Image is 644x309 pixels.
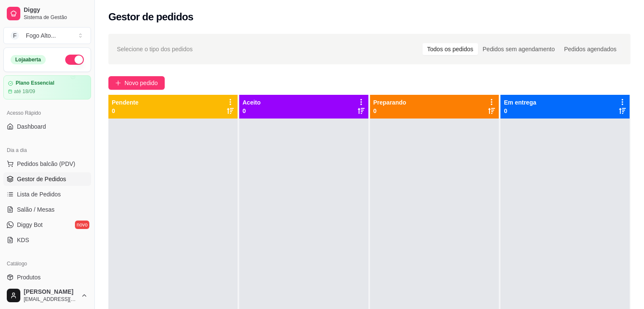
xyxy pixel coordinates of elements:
a: Gestor de Pedidos [3,172,91,186]
span: Produtos [17,273,41,281]
p: Em entrega [504,98,536,107]
p: 0 [112,107,138,115]
article: até 18/09 [14,88,35,95]
a: Plano Essencialaté 18/09 [3,75,91,99]
p: Preparando [373,98,406,107]
p: Aceito [243,98,261,107]
h2: Gestor de pedidos [108,10,193,24]
span: F [11,31,19,40]
a: KDS [3,233,91,247]
span: Salão / Mesas [17,205,55,214]
article: Plano Essencial [16,80,54,86]
div: Pedidos agendados [559,43,621,55]
span: [PERSON_NAME] [24,288,77,296]
a: Diggy Botnovo [3,218,91,232]
a: Salão / Mesas [3,203,91,216]
span: Diggy Bot [17,221,43,229]
p: 0 [504,107,536,115]
span: Pedidos balcão (PDV) [17,160,75,168]
button: Pedidos balcão (PDV) [3,157,91,171]
span: Lista de Pedidos [17,190,61,199]
p: 0 [243,107,261,115]
span: Sistema de Gestão [24,14,88,21]
div: Pedidos sem agendamento [478,43,559,55]
div: Catálogo [3,257,91,270]
span: Selecione o tipo dos pedidos [117,44,193,54]
a: DiggySistema de Gestão [3,3,91,24]
a: Lista de Pedidos [3,188,91,201]
span: plus [115,80,121,86]
div: Acesso Rápido [3,106,91,120]
button: Select a team [3,27,91,44]
span: KDS [17,236,29,244]
div: Fogo Alto ... [26,31,56,40]
button: [PERSON_NAME][EMAIL_ADDRESS][DOMAIN_NAME] [3,285,91,306]
div: Dia a dia [3,143,91,157]
div: Loja aberta [11,55,46,64]
button: Alterar Status [65,55,84,65]
span: Dashboard [17,122,46,131]
p: 0 [373,107,406,115]
span: [EMAIL_ADDRESS][DOMAIN_NAME] [24,296,77,303]
span: Diggy [24,6,88,14]
div: Todos os pedidos [423,43,478,55]
span: Novo pedido [124,78,158,88]
button: Novo pedido [108,76,165,90]
a: Produtos [3,270,91,284]
span: Gestor de Pedidos [17,175,66,183]
a: Dashboard [3,120,91,133]
p: Pendente [112,98,138,107]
